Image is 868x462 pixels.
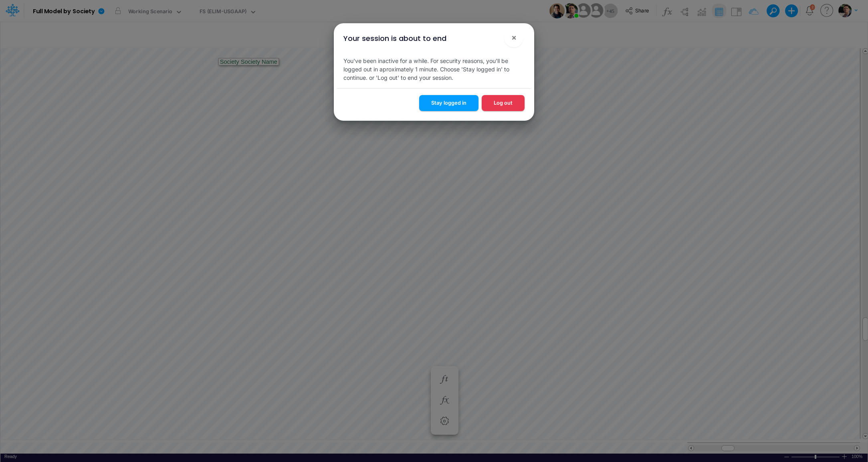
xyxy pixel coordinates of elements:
[482,95,525,111] button: Log out
[419,95,478,111] button: Stay logged in
[504,28,523,47] button: Close
[343,33,446,44] div: Your session is about to end
[337,50,531,88] div: You've been inactive for a while. For security reasons, you'll be logged out in aproximately 1 mi...
[511,32,517,42] span: ×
